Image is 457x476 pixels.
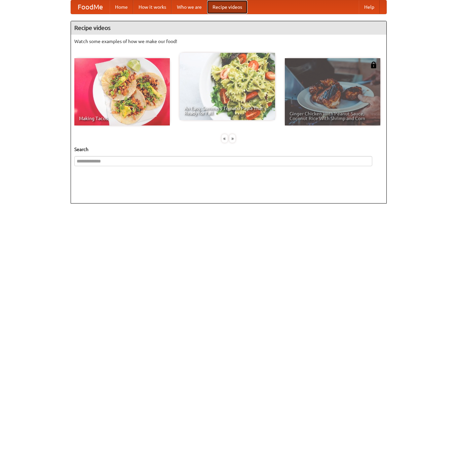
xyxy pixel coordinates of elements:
a: An Easy, Summery Tomato Pasta That's Ready for Fall [180,53,275,120]
a: Help [359,0,380,14]
span: Making Tacos [79,116,165,121]
a: Who we are [172,0,207,14]
h4: Recipe videos [71,21,386,35]
a: Home [110,0,133,14]
a: Recipe videos [207,0,247,14]
a: How it works [133,0,172,14]
h5: Search [74,146,383,153]
div: » [229,134,235,143]
p: Watch some examples of how we make our food! [74,38,383,45]
span: An Easy, Summery Tomato Pasta That's Ready for Fall [184,106,270,115]
a: FoodMe [71,0,110,14]
img: 483408.png [370,62,377,68]
div: « [222,134,228,143]
a: Making Tacos [74,58,170,125]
